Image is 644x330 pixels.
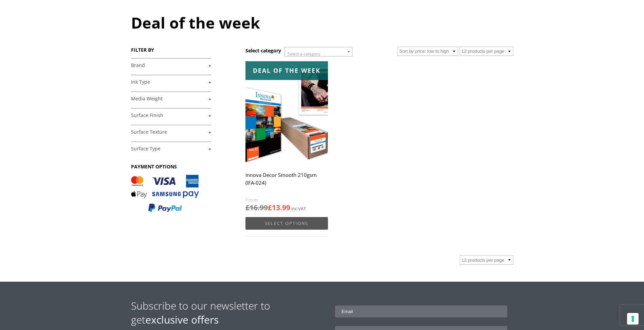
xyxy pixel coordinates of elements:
h4: Ink Type [131,75,211,88]
div: Deal of the week [245,61,328,80]
strong: exclusive offers [145,313,219,327]
a: + [131,96,211,102]
span: £ [268,203,272,212]
h1: Deal of the week [131,12,513,33]
a: + [131,79,211,85]
a: + [131,146,211,152]
a: Select options for “Innova Decor Smooth 210gsm (IFA-024)” [245,217,328,230]
button: Your consent preferences for tracking technologies [627,313,639,325]
h4: Brand [131,58,211,72]
img: Innova Decor Smooth 210gsm (IFA-024) [245,61,328,164]
select: Shop order [398,47,458,56]
h4: Surface Texture [131,125,211,138]
h2: Subscribe to our newsletter to get [131,299,322,327]
span: Select a category [288,51,320,57]
h4: Surface Type [131,142,211,155]
h2: Innova Decor Smooth 210gsm (IFA-024) [245,169,328,196]
h3: PAYMENT OPTIONS [131,163,211,170]
span: £ [245,203,250,212]
h4: Surface Finish [131,108,211,122]
img: PAYMENT OPTIONS [131,175,199,213]
bdi: 16.99 [245,203,268,212]
h3: Select category [245,47,281,54]
a: Deal of the week Innova Decor Smooth 210gsm (IFA-024) £16.99£13.99 [245,61,328,213]
h3: FILTER BY [131,47,211,53]
h4: Media Weight [131,92,211,105]
a: + [131,129,211,135]
a: + [131,112,211,119]
a: + [131,62,211,69]
input: Email [335,306,507,317]
bdi: 13.99 [268,203,290,212]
